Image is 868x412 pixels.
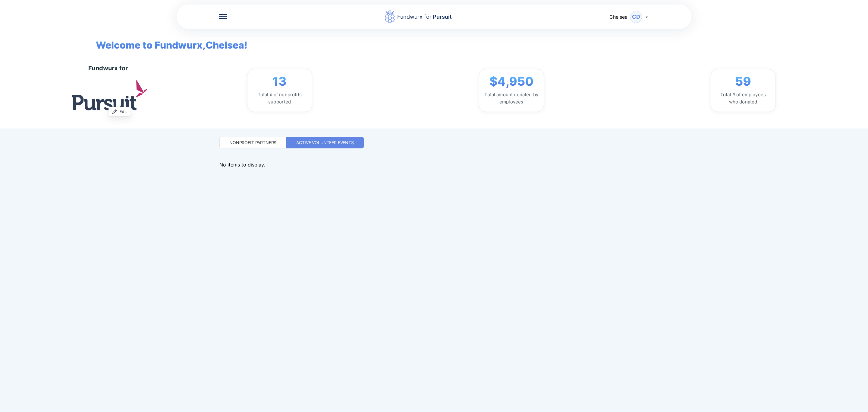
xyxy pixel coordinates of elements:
div: Total amount donated by employees [484,91,539,106]
p: No items to display. [219,162,649,168]
span: Edit [119,109,127,115]
button: Edit [108,107,131,116]
span: $4,950 [489,74,533,89]
div: Fundwurx for [397,13,452,21]
div: Total # of nonprofits supported [252,91,307,106]
div: CD [630,11,642,23]
img: logo.jpg [72,80,147,110]
span: 59 [735,74,751,89]
span: Welcome to Fundwurx, Chelsea ! [87,29,247,52]
span: Pursuit [432,14,452,20]
div: Nonprofit Partners [229,140,276,146]
div: Fundwurx for [88,65,128,72]
div: Active Volunteer Events [296,140,354,146]
span: Chelsea [609,14,627,20]
span: 13 [272,74,287,89]
div: Total # of employees who donated [716,91,771,106]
